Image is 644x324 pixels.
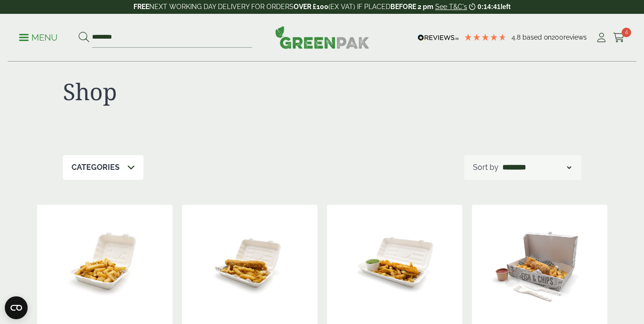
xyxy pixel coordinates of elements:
[613,31,625,45] a: 4
[522,33,552,41] span: Based on
[464,33,507,42] div: 4.79 Stars
[72,162,120,173] p: Categories
[435,3,467,10] a: See T&C's
[501,162,573,173] select: Shop order
[472,205,607,324] img: Small - Corrugated Newsprint Fish & Chips Box with Food Variant 1
[563,33,587,41] span: reviews
[418,34,459,41] img: REVIEWS.io
[275,26,369,49] img: GreenPak Supplies
[478,3,501,10] span: 0:14:41
[5,296,28,319] button: Open CMP widget
[511,33,522,41] span: 4.8
[327,205,462,324] img: 2320028 Large Bagasse Bio Box open with food
[473,162,499,173] p: Sort by
[390,3,433,10] strong: BEFORE 2 pm
[294,3,328,10] strong: OVER £100
[19,32,58,43] p: Menu
[19,32,58,42] a: Menu
[595,33,607,42] i: My Account
[63,78,322,105] h1: Shop
[613,33,625,42] i: Cart
[622,28,631,37] span: 4
[501,3,511,10] span: left
[37,205,173,324] img: 2320027AB Small Bio Box open with food
[552,33,563,41] span: 200
[133,3,149,10] strong: FREE
[182,205,317,324] img: 2320027AA Medium Bio Box open with food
